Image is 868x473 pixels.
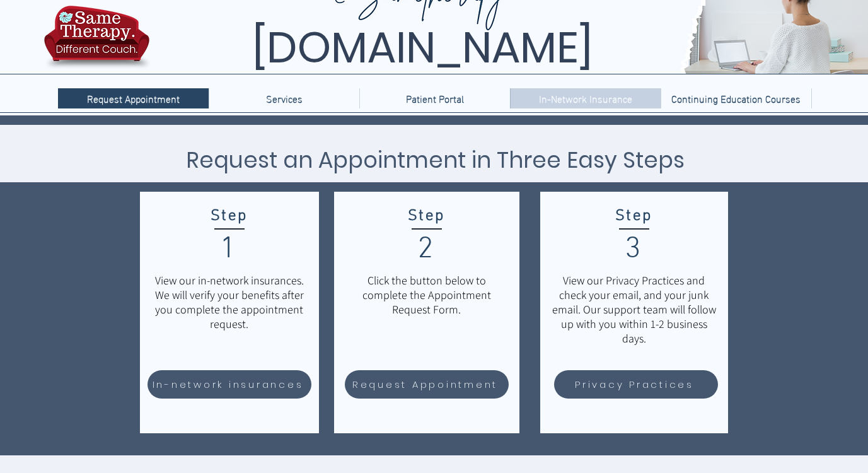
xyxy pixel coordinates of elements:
a: Request Appointment [345,370,509,399]
p: In-Network Insurance [533,88,639,108]
p: Request Appointment [81,88,186,108]
a: In-network insurances [148,370,311,399]
span: 3 [625,231,642,268]
img: TBH.US [40,4,153,78]
p: Continuing Education Courses [665,88,807,108]
a: Request Appointment [58,88,209,108]
p: View our Privacy Practices and check your email, and your junk email. Our support team will follo... [550,273,718,346]
span: [DOMAIN_NAME] [252,18,593,78]
p: View our in-network insurances. We will verify your benefits after you complete the appointment r... [149,273,310,331]
a: Privacy Practices [554,370,718,399]
span: Request Appointment [352,377,498,392]
div: Services [209,88,359,108]
a: Continuing Education Courses [661,88,811,108]
span: Privacy Practices [575,377,694,392]
span: Step [408,207,445,226]
a: In-Network Insurance [510,88,661,108]
span: 2 [417,231,435,268]
p: Services [260,88,309,108]
p: Patient Portal [400,88,470,108]
span: Step [211,207,248,226]
span: Step [615,207,652,226]
span: 1 [220,231,238,268]
span: In-network insurances [153,377,304,392]
h3: Request an Appointment in Three Easy Steps [125,143,745,177]
p: Click the button below to complete the Appointment Request Form. [347,273,507,317]
a: Patient Portal [359,88,510,108]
